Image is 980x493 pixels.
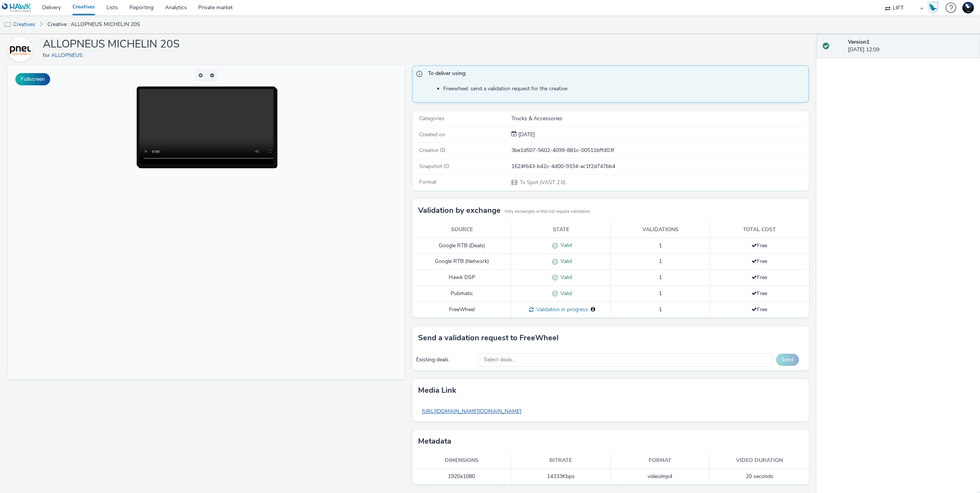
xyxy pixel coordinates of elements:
[962,2,974,13] img: Support Hawk
[8,65,405,379] iframe: To enrich screen reader interactions, please activate Accessibility in Grammarly extension settings
[511,115,808,122] div: Trucks & Accessories
[505,209,590,215] small: Only exchanges in this list require validation
[611,453,710,469] th: Format
[443,85,805,93] li: Freewheel: send a validation request for the creative
[558,242,572,249] span: Valid
[848,38,869,46] strong: Version 1
[659,306,662,313] span: 1
[558,274,572,281] span: Valid
[428,70,801,80] span: To deliver using:
[558,258,572,265] span: Valid
[412,222,511,238] th: Source
[51,52,86,59] a: ALLOPNEUS
[412,286,511,302] td: Pubmatic
[418,205,501,216] h3: Validation by exchange
[419,115,444,122] span: Categories
[848,38,974,54] div: [DATE] 12:09
[558,290,572,297] span: Valid
[611,469,710,485] td: video/mp4
[751,290,767,297] span: Free
[419,147,445,154] span: Creative ID
[659,274,662,281] span: 1
[4,21,11,29] img: tv
[8,46,35,53] a: ALLOPNEUS
[534,306,588,313] span: Validation in progress
[43,37,180,52] h1: ALLOPNEUS MICHELIN 20S
[43,52,51,59] span: for
[519,179,565,186] span: Tv Spot (VAST 2.0)
[419,163,449,170] span: Snapshot ID
[419,178,436,186] span: Format
[419,131,445,138] span: Created on
[511,453,611,469] th: Bitrate
[15,73,50,85] button: Fullscreen
[412,254,511,270] td: Google RTB (Network)
[517,131,535,138] span: [DATE]
[611,222,710,238] th: Validations
[710,453,809,469] th: Video duration
[412,238,511,254] td: Google RTB (Deals)
[44,15,144,34] a: Creative : ALLOPNEUS MICHELIN 20S
[511,163,808,170] div: 1624f643-b42c-4d00-9334-ac1f2d747bb4
[710,222,809,238] th: Total cost
[659,258,662,265] span: 1
[2,3,31,13] img: undefined Logo
[418,385,456,396] h3: Media link
[751,274,767,281] span: Free
[710,469,809,485] td: 20 seconds
[511,222,611,238] th: State
[776,354,799,366] button: Send
[412,302,511,318] td: FreeWheel
[418,332,559,344] h3: Send a validation request to FreeWheel
[659,290,662,297] span: 1
[9,38,31,60] img: ALLOPNEUS
[927,2,942,14] a: Hawk Academy
[659,242,662,249] span: 1
[927,2,939,14] img: Hawk Academy
[517,131,535,139] div: Creation 03 October 2025, 12:09
[751,306,767,313] span: Free
[418,404,525,419] a: [URL][DOMAIN_NAME][DOMAIN_NAME]
[751,258,767,265] span: Free
[511,147,808,154] div: 3be1d507-5602-4099-881c-00511bffd03f
[751,242,767,249] span: Free
[412,270,511,286] td: Hawk DSP
[511,469,611,485] td: 14333 Kbps
[412,469,511,485] td: 1920x1080
[418,436,451,447] h3: Metadata
[484,357,516,363] span: Select deals...
[416,356,474,364] div: Existing deals
[412,453,511,469] th: Dimensions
